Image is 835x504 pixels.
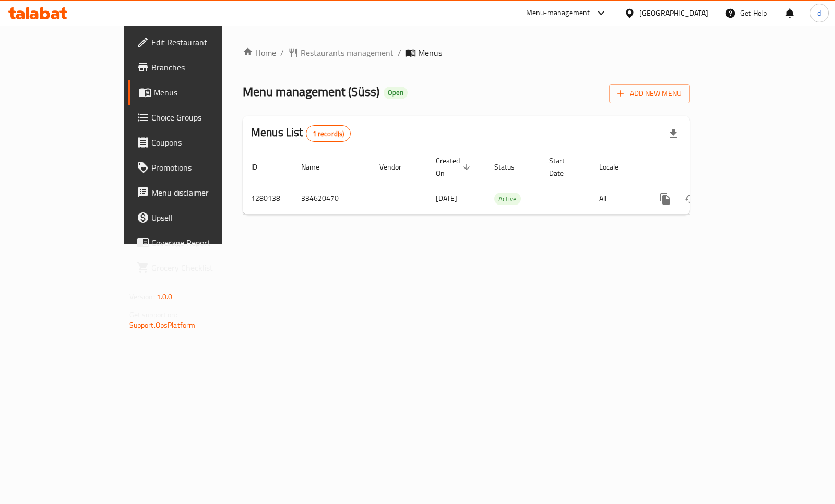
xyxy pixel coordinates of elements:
[129,308,177,321] span: Get support on:
[151,211,255,224] span: Upsell
[128,255,264,280] a: Grocery Checklist
[151,186,255,199] span: Menu disclaimer
[817,7,821,19] span: d
[128,130,264,155] a: Coupons
[494,161,528,173] span: Status
[157,290,173,304] span: 1.0.0
[591,183,645,214] td: All
[436,191,457,205] span: [DATE]
[128,205,264,230] a: Upsell
[645,151,761,183] th: Actions
[280,46,284,59] li: /
[129,318,196,332] a: Support.OpsPlatform
[151,261,255,274] span: Grocery Checklist
[599,161,632,173] span: Locale
[661,121,686,146] div: Export file
[526,7,590,19] div: Menu-management
[243,183,293,214] td: 1280138
[151,61,255,74] span: Branches
[243,151,761,215] table: enhanced table
[617,87,682,100] span: Add New Menu
[128,155,264,180] a: Promotions
[153,86,255,99] span: Menus
[128,80,264,105] a: Menus
[379,161,415,173] span: Vendor
[251,161,271,173] span: ID
[243,80,379,103] span: Menu management ( Süss )
[653,186,678,211] button: more
[151,236,255,249] span: Coverage Report
[549,154,578,179] span: Start Date
[494,193,521,205] span: Active
[301,161,333,173] span: Name
[129,290,155,304] span: Version:
[678,186,703,211] button: Change Status
[128,180,264,205] a: Menu disclaimer
[251,125,351,142] h2: Menus List
[384,87,408,99] div: Open
[151,136,255,149] span: Coupons
[301,46,393,59] span: Restaurants management
[609,84,690,103] button: Add New Menu
[151,36,255,49] span: Edit Restaurant
[639,7,708,19] div: [GEOGRAPHIC_DATA]
[494,193,521,205] div: Active
[306,129,351,139] span: 1 record(s)
[128,105,264,130] a: Choice Groups
[293,183,371,214] td: 334620470
[151,111,255,124] span: Choice Groups
[128,30,264,55] a: Edit Restaurant
[128,230,264,255] a: Coverage Report
[243,46,690,59] nav: breadcrumb
[398,46,401,59] li: /
[384,88,408,97] span: Open
[306,125,351,142] div: Total records count
[151,161,255,174] span: Promotions
[436,154,473,179] span: Created On
[288,46,393,59] a: Restaurants management
[128,55,264,80] a: Branches
[418,46,442,59] span: Menus
[541,183,591,214] td: -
